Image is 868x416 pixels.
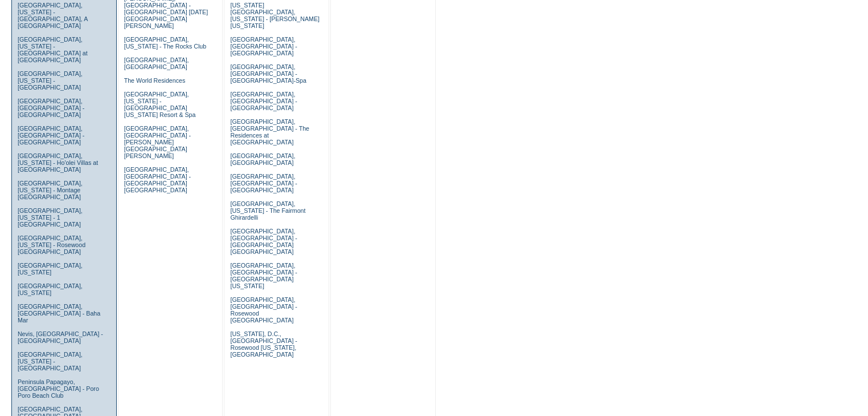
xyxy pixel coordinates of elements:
[230,228,297,255] a: [GEOGRAPHIC_DATA], [GEOGRAPHIC_DATA] - [GEOGRAPHIC_DATA] [GEOGRAPHIC_DATA]
[230,152,295,166] a: [GEOGRAPHIC_DATA], [GEOGRAPHIC_DATA]
[18,207,83,228] a: [GEOGRAPHIC_DATA], [US_STATE] - 1 [GEOGRAPHIC_DATA]
[124,91,196,118] a: [GEOGRAPHIC_DATA], [US_STATE] - [GEOGRAPHIC_DATA] [US_STATE] Resort & Spa
[230,36,297,56] a: [GEOGRAPHIC_DATA], [GEOGRAPHIC_DATA] - [GEOGRAPHIC_DATA]
[18,262,83,276] a: [GEOGRAPHIC_DATA], [US_STATE]
[18,125,84,146] a: [GEOGRAPHIC_DATA], [GEOGRAPHIC_DATA] - [GEOGRAPHIC_DATA]
[18,36,88,63] a: [GEOGRAPHIC_DATA], [US_STATE] - [GEOGRAPHIC_DATA] at [GEOGRAPHIC_DATA]
[18,282,83,296] a: [GEOGRAPHIC_DATA], [US_STATE]
[230,262,297,289] a: [GEOGRAPHIC_DATA], [GEOGRAPHIC_DATA] - [GEOGRAPHIC_DATA] [US_STATE]
[230,296,297,324] a: [GEOGRAPHIC_DATA], [GEOGRAPHIC_DATA] - Rosewood [GEOGRAPHIC_DATA]
[124,77,186,84] a: The World Residences
[230,173,297,193] a: [GEOGRAPHIC_DATA], [GEOGRAPHIC_DATA] - [GEOGRAPHIC_DATA]
[230,2,320,29] a: [US_STATE][GEOGRAPHIC_DATA], [US_STATE] - [PERSON_NAME] [US_STATE]
[124,56,189,70] a: [GEOGRAPHIC_DATA], [GEOGRAPHIC_DATA]
[18,152,98,173] a: [GEOGRAPHIC_DATA], [US_STATE] - Ho'olei Villas at [GEOGRAPHIC_DATA]
[18,235,85,255] a: [GEOGRAPHIC_DATA], [US_STATE] - Rosewood [GEOGRAPHIC_DATA]
[18,303,100,324] a: [GEOGRAPHIC_DATA], [GEOGRAPHIC_DATA] - Baha Mar
[18,180,83,200] a: [GEOGRAPHIC_DATA], [US_STATE] - Montage [GEOGRAPHIC_DATA]
[230,200,305,221] a: [GEOGRAPHIC_DATA], [US_STATE] - The Fairmont Ghirardelli
[124,125,191,159] a: [GEOGRAPHIC_DATA], [GEOGRAPHIC_DATA] - [PERSON_NAME][GEOGRAPHIC_DATA][PERSON_NAME]
[18,2,88,29] a: [GEOGRAPHIC_DATA], [US_STATE] - [GEOGRAPHIC_DATA], A [GEOGRAPHIC_DATA]
[124,166,191,193] a: [GEOGRAPHIC_DATA], [GEOGRAPHIC_DATA] - [GEOGRAPHIC_DATA] [GEOGRAPHIC_DATA]
[230,63,306,84] a: [GEOGRAPHIC_DATA], [GEOGRAPHIC_DATA] - [GEOGRAPHIC_DATA]-Spa
[124,36,207,50] a: [GEOGRAPHIC_DATA], [US_STATE] - The Rocks Club
[18,351,83,371] a: [GEOGRAPHIC_DATA], [US_STATE] - [GEOGRAPHIC_DATA]
[18,98,84,118] a: [GEOGRAPHIC_DATA], [GEOGRAPHIC_DATA] - [GEOGRAPHIC_DATA]
[18,378,99,399] a: Peninsula Papagayo, [GEOGRAPHIC_DATA] - Poro Poro Beach Club
[230,91,297,111] a: [GEOGRAPHIC_DATA], [GEOGRAPHIC_DATA] - [GEOGRAPHIC_DATA]
[18,330,103,344] a: Nevis, [GEOGRAPHIC_DATA] - [GEOGRAPHIC_DATA]
[230,330,297,358] a: [US_STATE], D.C., [GEOGRAPHIC_DATA] - Rosewood [US_STATE], [GEOGRAPHIC_DATA]
[230,118,309,146] a: [GEOGRAPHIC_DATA], [GEOGRAPHIC_DATA] - The Residences at [GEOGRAPHIC_DATA]
[18,70,83,91] a: [GEOGRAPHIC_DATA], [US_STATE] - [GEOGRAPHIC_DATA]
